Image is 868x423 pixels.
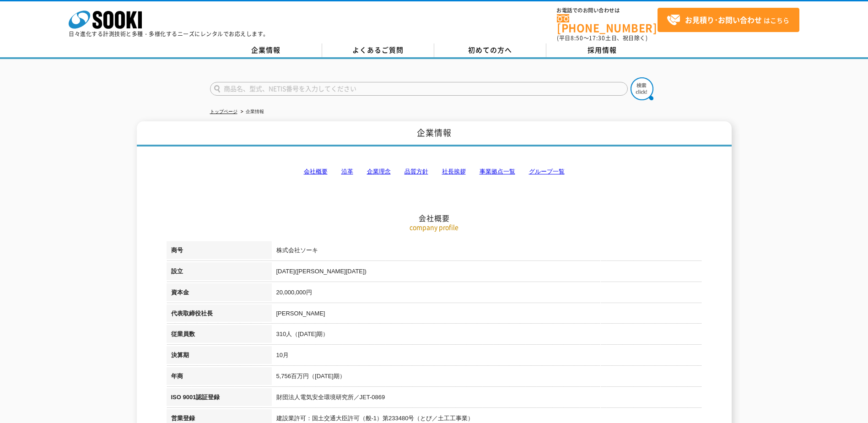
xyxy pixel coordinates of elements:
span: 初めての方へ [468,45,512,55]
th: 代表取締役社長 [167,304,272,325]
a: よくあるご質問 [322,43,434,57]
h2: 会社概要 [167,122,702,223]
a: 初めての方へ [434,43,546,57]
th: 商号 [167,241,272,262]
td: [DATE]([PERSON_NAME][DATE]) [272,262,702,283]
a: 企業理念 [367,168,391,175]
h1: 企業情報 [137,121,732,146]
a: 採用情報 [546,43,658,57]
strong: お見積り･お問い合わせ [685,14,762,25]
td: 20,000,000円 [272,283,702,304]
a: 沿革 [341,168,353,175]
li: 企業情報 [239,107,264,117]
span: 17:30 [589,34,605,42]
a: 会社概要 [304,168,328,175]
a: 事業拠点一覧 [480,168,515,175]
a: 企業情報 [210,43,322,57]
a: グループ一覧 [529,168,565,175]
input: 商品名、型式、NETIS番号を入力してください [210,82,628,96]
th: 設立 [167,262,272,283]
p: company profile [167,222,702,232]
img: btn_search.png [631,77,653,100]
th: ISO 9001認証登録 [167,388,272,409]
a: トップページ [210,109,237,114]
td: 財団法人電気安全環境研究所／JET-0869 [272,388,702,409]
td: 310人（[DATE]期） [272,325,702,346]
a: [PHONE_NUMBER] [557,14,658,33]
td: 5,756百万円（[DATE]期） [272,367,702,388]
a: 品質方針 [404,168,428,175]
span: お電話でのお問い合わせは [557,8,658,13]
th: 従業員数 [167,325,272,346]
span: (平日 ～ 土日、祝日除く) [557,34,647,42]
th: 資本金 [167,283,272,304]
th: 決算期 [167,346,272,367]
td: 10月 [272,346,702,367]
td: 株式会社ソーキ [272,241,702,262]
td: [PERSON_NAME] [272,304,702,325]
span: はこちら [667,13,789,27]
th: 年商 [167,367,272,388]
a: お見積り･お問い合わせはこちら [658,8,799,32]
a: 社長挨拶 [442,168,466,175]
p: 日々進化する計測技術と多種・多様化するニーズにレンタルでお応えします。 [69,31,269,37]
span: 8:50 [571,34,583,42]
